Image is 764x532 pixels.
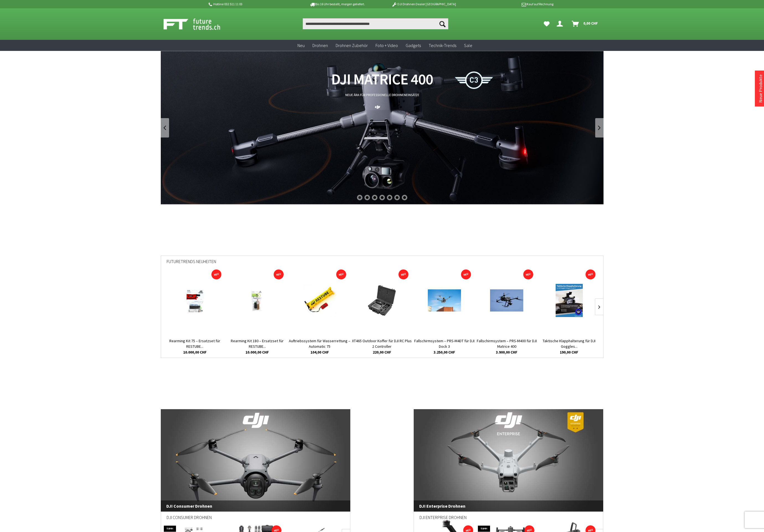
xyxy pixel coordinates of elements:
[402,40,425,51] a: Gadgets
[178,284,211,317] img: Rearming Kit 75 – Ersatzset für RESTUBE Automatic 75
[294,40,309,51] a: Neu
[288,338,351,349] a: Auftriebssystem für Wasserrettung – Automatic 75
[226,338,288,349] a: Rearming Kit 180 – Ersatzset für RESTUBE...
[167,512,345,527] div: DJI Consumer Drohnen
[429,43,456,48] span: Technik-Trends
[303,18,448,29] input: Produkt, Marke, Kategorie, EAN, Artikelnummer…
[387,195,392,200] div: 5
[467,1,553,7] p: Kauf auf Rechnung
[476,338,538,349] a: Fallschirmsystem – PRS-M400 für DJI Matrice 400
[413,338,475,349] a: Fallschirmsystem – PRS-M4DT für DJI Dock 3
[310,349,329,355] span: 104,00 CHF
[556,284,583,317] img: Taktische Klapphalterung für DJI Goggles Integra, 2 und 3
[560,349,578,355] span: 190,00 CHF
[434,349,455,355] span: 3.250,00 CHF
[496,349,517,355] span: 3.900,00 CHF
[583,19,598,28] span: 0,00 CHF
[538,338,600,349] a: Taktische Klapphalterung für DJI Goggles...
[464,43,472,48] span: Sale
[312,43,328,48] span: Drohnen
[437,18,448,29] button: Suchen
[336,43,368,48] span: Drohnen Zubehör
[161,51,604,204] a: DJI Matrice 400
[332,40,372,51] a: Drohnen Zubehör
[758,74,763,103] a: Neue Produkte
[425,40,460,51] a: Technik-Trends
[373,349,391,355] span: 220,00 CHF
[164,338,226,349] a: Rearming Kit 75 – Ersatzset für RESTUBE...
[379,195,385,200] div: 4
[183,349,207,355] span: 10.000,00 CHF
[402,195,407,200] div: 7
[490,284,523,317] img: Fallschirmsystem – PRS-M400 für DJI Matrice 400
[569,18,601,29] a: Warenkorb
[241,284,274,317] img: Rearming Kit 180 – Ersatzset für RESTUBE Automatic PRO
[372,195,377,200] div: 3
[245,349,269,355] span: 10.000,00 CHF
[164,17,232,31] img: Shop Futuretrends - zur Startseite wechseln
[414,500,604,512] span: DJI Enterprise Drohnen
[364,195,370,200] div: 2
[208,1,294,7] p: Hotline 032 511 11 03
[375,43,398,48] span: Foto + Video
[161,500,351,512] span: DJI Consumer Drohnen
[555,18,567,29] a: Dein Konto
[406,43,421,48] span: Gadgets
[365,284,398,317] img: XT465 Outdoor Koffer für DJI RC Plus 2 Controller
[419,512,598,527] div: DJI Enterprise Drohnen
[428,284,461,317] img: Fallschirmsystem – PRS-M4DT für DJI Dock 3
[351,338,413,349] a: XT465 Outdoor Koffer für DJI RC Plus 2 Controller
[294,1,380,7] p: Bis 16 Uhr bestellt, morgen geliefert.
[414,409,604,512] a: DJI Enterprise Drohnen
[460,40,476,51] a: Sale
[303,284,336,317] img: Auftriebssystem für Wasserrettung – Automatic 75
[600,338,662,349] a: Fallschirmsystem – PRS-M4S für DJI Matrice 4...
[297,43,305,48] span: Neu
[372,40,402,51] a: Foto + Video
[394,195,400,200] div: 6
[541,18,552,29] a: Meine Favoriten
[357,195,362,200] div: 1
[380,1,467,7] p: DJI Drohnen Dealer [GEOGRAPHIC_DATA]
[309,40,332,51] a: Drohnen
[167,256,598,271] div: Futuretrends Neuheiten
[161,409,351,512] a: DJI Consumer Drohnen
